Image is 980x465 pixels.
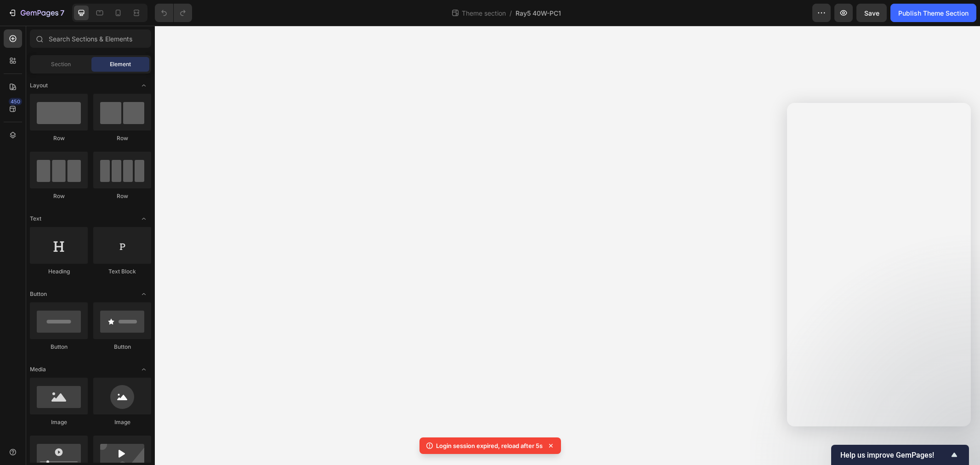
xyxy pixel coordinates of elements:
div: Button [93,343,151,351]
iframe: Design area [155,26,980,465]
div: Row [93,134,151,142]
iframe: Intercom live chat [787,103,971,426]
div: Heading [30,267,88,276]
div: Image [93,418,151,426]
button: Save [856,4,887,22]
span: Section [51,60,71,68]
span: Toggle open [136,78,151,93]
div: 450 [9,98,22,105]
span: Button [30,290,47,298]
span: Help us improve GemPages! [840,451,949,459]
button: 7 [4,4,68,22]
span: Toggle open [136,287,151,301]
div: Button [30,343,88,351]
div: Row [93,192,151,200]
p: 7 [60,7,64,18]
span: Ray5 40W-PC1 [515,8,561,18]
span: / [510,8,512,18]
span: Text [30,215,41,223]
input: Search Sections & Elements [30,29,151,48]
button: Publish Theme Section [890,4,976,22]
span: Theme section [460,8,508,18]
p: Login session expired, reload after 5s [436,441,543,450]
div: Publish Theme Section [898,8,969,18]
span: Toggle open [136,362,151,377]
iframe: Intercom live chat [949,420,971,442]
div: Undo/Redo [155,4,192,22]
span: Save [864,9,879,17]
span: Element [110,60,131,68]
span: Toggle open [136,211,151,226]
div: Row [30,134,88,142]
button: Show survey - Help us improve GemPages! [840,449,960,460]
div: Image [30,418,88,426]
span: Layout [30,81,48,90]
div: Text Block [93,267,151,276]
div: Row [30,192,88,200]
span: Media [30,365,46,374]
